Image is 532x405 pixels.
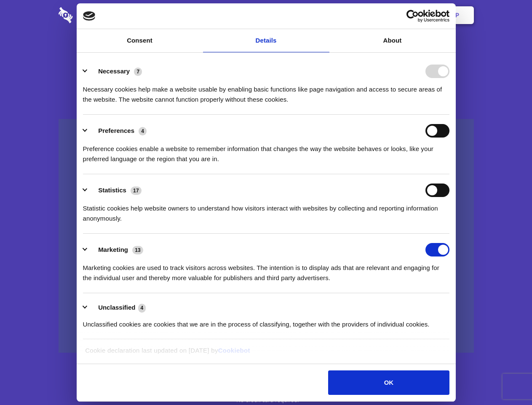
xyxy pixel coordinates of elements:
iframe: Drift Widget Chat Controller [490,363,522,395]
div: Unclassified cookies are cookies that we are in the process of classifying, together with the pro... [83,313,449,329]
span: 7 [134,67,142,76]
div: Necessary cookies help make a website usable by enabling basic functions like page navigation and... [83,78,449,105]
a: Details [203,29,329,52]
div: Cookie declaration last updated on [DATE] by [79,346,453,362]
a: Usercentrics Cookiebot - opens in a new window [376,10,449,22]
a: Contact [342,2,380,28]
button: Statistics (17) [83,184,147,197]
div: Statistic cookies help website owners to understand how visitors interact with websites by collec... [83,197,449,224]
span: 13 [132,246,143,254]
label: Necessary [98,67,130,75]
img: logo [83,11,96,21]
label: Marketing [98,246,128,253]
div: Preference cookies enable a website to remember information that changes the way the website beha... [83,138,449,164]
a: Wistia video thumbnail [59,119,474,353]
button: OK [328,370,449,395]
span: 17 [131,186,142,195]
a: Consent [77,29,203,52]
button: Preferences (4) [83,124,152,138]
div: Marketing cookies are used to track visitors across websites. The intention is to display ads tha... [83,256,449,283]
span: 4 [139,127,147,135]
h1: Eliminate Slack Data Loss. [59,38,474,68]
a: About [329,29,456,52]
a: Cookiebot [218,347,250,354]
label: Preferences [98,127,134,134]
button: Unclassified (4) [83,302,151,313]
a: Login [382,2,419,28]
a: Pricing [247,2,284,28]
button: Marketing (13) [83,243,149,256]
button: Necessary (7) [83,65,147,78]
label: Statistics [98,186,126,194]
img: logo-wordmark-white-trans-d4663122ce5f474addd5e946df7df03e33cb6a1c49d2221995e7729f52c070b2.svg [59,7,131,23]
h4: Auto-redaction of sensitive data, encrypted data sharing and self-destructing private chats. Shar... [59,77,474,105]
span: 4 [138,304,146,312]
